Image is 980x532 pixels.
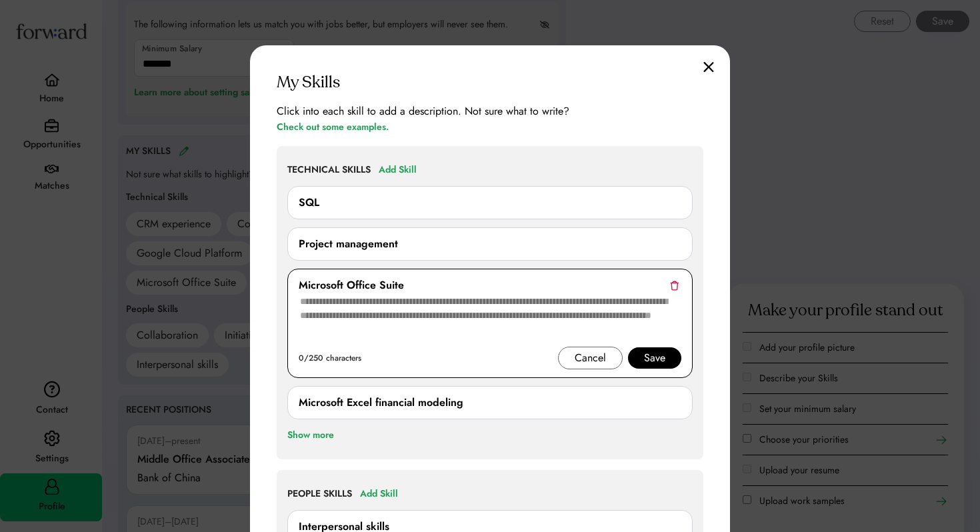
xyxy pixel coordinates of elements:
div: Check out some examples. [277,119,389,135]
div: Save [644,350,665,366]
img: trash.svg [670,281,679,291]
div: Add Skill [379,162,417,178]
div: Microsoft Office Suite [299,277,404,293]
div: Click into each skill to add a description. Not sure what to write? [277,103,569,119]
div: Microsoft Excel financial modeling [299,395,463,411]
div: SQL [299,195,319,211]
div: TECHNICAL SKILLS [287,163,371,177]
div: Cancel [575,350,606,366]
div: Show more [287,427,334,443]
div: PEOPLE SKILLS [287,487,352,501]
img: close.svg [703,61,714,73]
div: My Skills [277,72,340,93]
div: Add Skill [360,486,398,502]
div: Project management [299,236,398,252]
div: 0/250 characters [299,350,361,366]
